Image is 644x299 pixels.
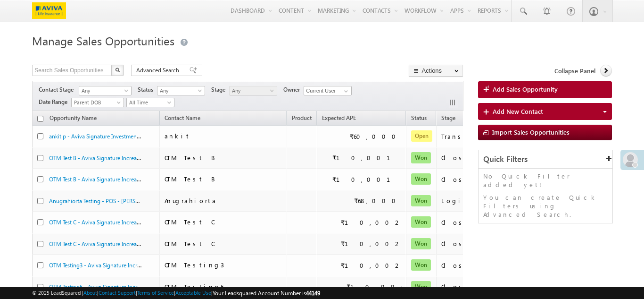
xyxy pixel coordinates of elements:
button: Actions [409,65,463,77]
div: Closed - Won [441,175,536,184]
div: Quick Filters [479,150,612,169]
a: OTM Test C - Aviva Signature Increasing Income Plan [49,218,179,226]
span: Manage Sales Opportunities [32,33,174,48]
a: Parent DOB [71,98,124,107]
span: OTM Testing3 [165,261,224,269]
span: Contact Stage [39,85,77,94]
div: ₹10,002 [341,261,402,270]
div: ₹60,000 [350,132,402,141]
span: Won [411,173,431,185]
div: ₹10,001 [332,154,402,162]
span: Won [411,195,431,206]
a: Anugrahiorta Testing - POS - [PERSON_NAME] [49,196,164,205]
span: © 2025 LeadSquared | | | | | [32,289,320,298]
input: Check all records [37,116,43,122]
div: Closed - Won [441,239,536,248]
span: Won [411,216,431,228]
span: OTM Test C [165,239,214,248]
span: ankit [165,132,190,140]
span: All Time [127,98,172,107]
div: Closed - Won [441,261,536,270]
a: Any [157,86,205,95]
span: Advanced Search [136,66,182,75]
a: Terms of Service [137,290,174,296]
span: Open [411,130,432,142]
a: OTM Test C - Aviva Signature Increasing Income Plan [49,239,179,248]
div: Closed - Won [441,218,536,227]
span: Status [138,85,157,94]
span: Collapse Panel [554,67,595,75]
input: Type to Search [304,86,352,95]
span: OTM Test B [165,175,215,183]
span: Stage [441,114,455,121]
span: Won [411,238,431,249]
div: ₹10,002 [341,218,402,227]
p: You can create Quick Filters using Advanced Search. [483,193,608,219]
div: Closed - Won [441,154,536,162]
span: Opportunity Name [50,114,97,121]
span: Add New Contact [493,107,543,115]
span: Any [230,86,274,95]
a: Add Sales Opportunity [478,81,612,98]
span: Contact Name [160,113,205,125]
span: Any [157,86,202,95]
span: Your Leadsquared Account Number is [213,290,320,297]
span: 44149 [306,290,320,297]
img: Custom Logo [32,2,66,19]
a: Status [406,113,431,125]
a: OTM Testing5 - Aviva Signature Increasing Income Plan [49,282,185,290]
a: OTM Test B - Aviva Signature Increasing Income Plan [49,154,179,162]
div: ₹10,002 [341,239,402,248]
a: Any [229,86,277,95]
a: About [83,290,97,296]
span: Parent DOB [72,98,121,107]
span: Import Sales Opportunities [492,128,570,136]
a: Opportunity Name [45,113,101,125]
span: Add Sales Opportunity [493,85,558,94]
span: Date Range [39,98,71,106]
a: Stage [437,113,460,125]
a: Show All Items [339,86,351,96]
span: Stage [211,85,229,94]
div: Transfer to Athena Failed [441,132,536,141]
span: OTM Test B [165,154,215,162]
span: Owner [283,85,304,94]
a: Any [79,86,132,95]
div: Login Successful [441,196,536,205]
a: Expected APE [317,113,361,125]
a: Contact Support [99,290,136,296]
span: Product [292,114,312,121]
span: Anugrahiorta [165,196,217,205]
span: OTM Test C [165,218,214,226]
div: ₹10,004 [347,282,402,291]
div: ₹10,001 [332,175,402,184]
span: Won [411,152,431,163]
a: OTM Test B - Aviva Signature Increasing Income Plan [49,175,179,183]
a: All Time [126,98,174,107]
span: OTM Testing5 [165,282,223,290]
a: ankit p - Aviva Signature Investment Plan [49,132,151,140]
img: Search [115,68,120,72]
a: Acceptable Use [175,290,211,296]
div: ₹68,000 [354,196,402,205]
span: Any [79,86,128,95]
div: Closed - Won [441,282,536,291]
span: Won [411,259,431,271]
p: No Quick Filter added yet! [483,172,608,189]
span: Won [411,281,431,292]
span: Expected APE [322,114,356,121]
a: OTM Testing3 - Aviva Signature Increasing Income Plan [49,261,185,269]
